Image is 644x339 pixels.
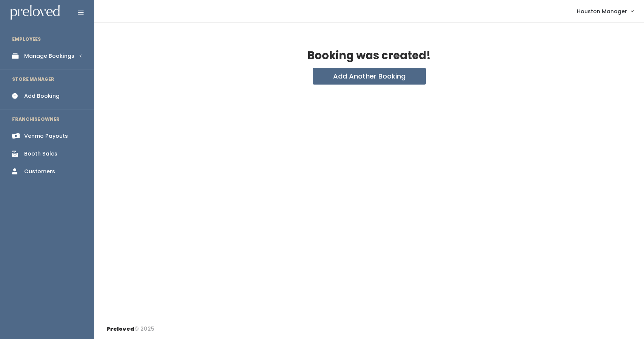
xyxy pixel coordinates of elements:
div: Add Booking [24,92,60,100]
div: Venmo Payouts [24,132,68,140]
div: Manage Bookings [24,52,74,60]
div: Customers [24,168,55,176]
div: © 2025 [106,319,154,333]
span: Houston Manager [577,7,627,15]
span: Preloved [106,325,134,333]
a: Houston Manager [569,3,641,19]
div: Booth Sales [24,150,57,158]
h2: Booking was created! [307,50,431,62]
img: preloved logo [11,5,60,20]
button: Add Another Booking [313,68,426,85]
